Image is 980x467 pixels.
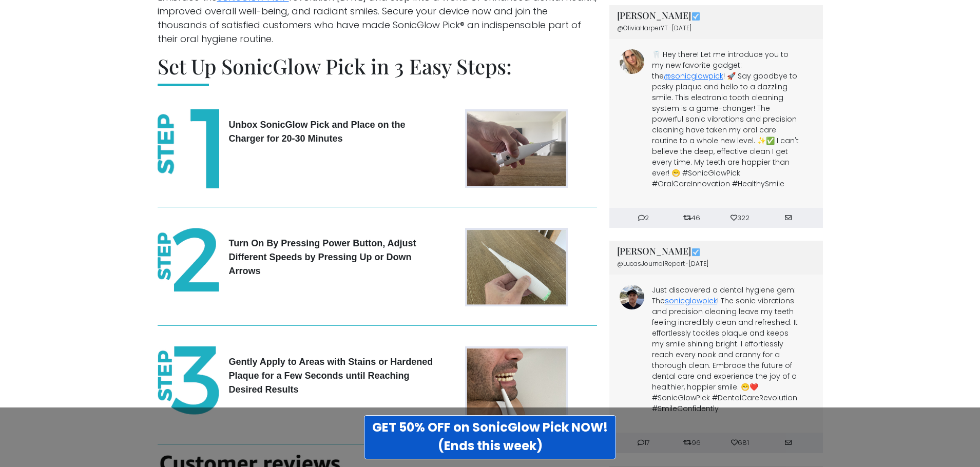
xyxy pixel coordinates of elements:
h3: [PERSON_NAME] [617,10,815,22]
p: Just discovered a dental hygiene gem: The ! The sonic vibrations and precision cleaning leave my ... [652,285,801,415]
img: Image [691,12,701,22]
li: 322 [716,213,764,223]
li: 46 [668,213,716,223]
strong: GET 50% OFF on SonicGlow Pick NOW! (Ends this week) [372,419,608,454]
p: 🦷 Hey there! Let me introduce you to my new favorite gadget: the ! 🚀 Say goodbye to pesky plaque ... [652,49,801,189]
h2: Set Up SonicGlow Pick in 3 Easy Steps: [158,54,597,86]
span: @OliviaHarperYT · [DATE] [617,24,691,32]
img: Image [691,247,701,257]
a: @sonicglowpick [664,71,723,81]
a: GET 50% OFF on SonicGlow Pick NOW!(Ends this week) [364,415,616,459]
a: sonicglowpick [665,296,717,306]
li: 2 [620,213,668,223]
h3: [PERSON_NAME] [617,246,815,258]
p: Turn On By Pressing Power Button, Adjust Different Speeds by Pressing Up or Down Arrows [221,228,436,278]
p: Gently Apply to Areas with Stains or Hardened Plaque for a Few Seconds until Reaching Desired Res... [221,346,436,397]
span: @LucasJournalReport · [DATE] [617,260,708,268]
img: Image [620,285,644,310]
p: Unbox SonicGlow Pick and Place on the Charger for 20-30 Minutes [221,109,436,146]
img: Image [620,49,644,74]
